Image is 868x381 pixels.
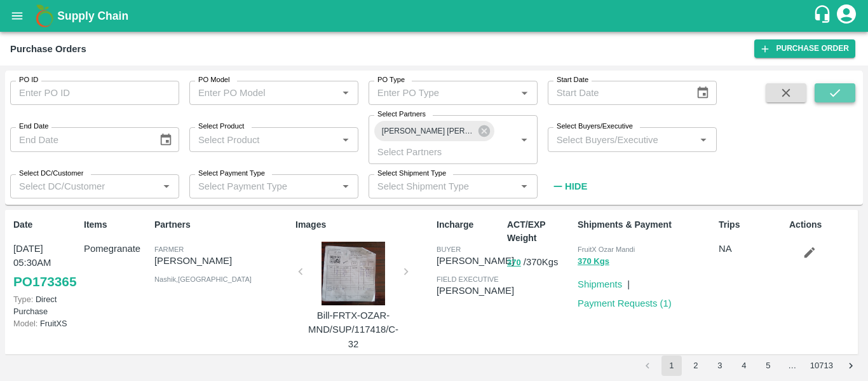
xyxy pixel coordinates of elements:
[565,181,587,191] strong: Hide
[198,121,244,132] label: Select Product
[14,178,154,195] input: Select DC/Customer
[295,218,431,232] p: Images
[84,218,149,232] p: Items
[578,298,672,308] a: Payment Requests (1)
[507,255,573,270] p: / 370 Kgs
[437,218,502,232] p: Incharge
[377,169,446,179] label: Select Shipment Type
[10,41,86,57] div: Purchase Orders
[154,128,178,152] button: Choose date
[13,294,33,304] span: Type:
[548,81,686,105] input: Start Date
[377,75,405,85] label: PO Type
[374,121,494,141] div: [PERSON_NAME] [PERSON_NAME] -, -9822562430
[337,178,354,195] button: Open
[552,131,692,148] input: Select Buyers/Executive
[437,275,499,283] span: field executive
[578,279,622,289] a: Shipments
[377,109,426,120] label: Select Partners
[19,75,38,85] label: PO ID
[372,85,513,101] input: Enter PO Type
[437,246,461,253] span: buyer
[13,319,37,328] span: Model:
[337,85,354,101] button: Open
[557,75,588,85] label: Start Date
[198,169,265,179] label: Select Payment Type
[193,178,317,195] input: Select Payment Type
[19,121,48,132] label: End Date
[686,356,706,376] button: Go to page 2
[516,178,532,195] button: Open
[578,254,609,269] button: 370 Kgs
[372,178,496,195] input: Select Shipment Type
[19,169,83,179] label: Select DC/Customer
[437,284,514,298] p: [PERSON_NAME]
[507,218,573,245] p: ACT/EXP Weight
[813,4,835,27] div: customer-support
[719,218,784,232] p: Trips
[661,356,682,376] button: page 1
[13,270,76,293] a: PO173365
[57,7,813,25] a: Supply Chain
[3,1,32,31] button: open drawer
[835,3,858,29] div: account of current user
[806,356,837,376] button: Go to page 10713
[516,132,532,148] button: Open
[158,178,175,195] button: Open
[13,242,79,270] p: [DATE] 05:30AM
[841,356,861,376] button: Go to next page
[758,356,778,376] button: Go to page 5
[710,356,730,376] button: Go to page 3
[57,10,128,22] b: Supply Chain
[578,246,635,253] span: FruitX Ozar Mandi
[13,218,79,232] p: Date
[374,125,481,138] span: [PERSON_NAME] [PERSON_NAME] -, -9822562430
[578,218,714,232] p: Shipments & Payment
[719,242,784,256] p: NA
[193,85,334,101] input: Enter PO Model
[691,81,715,105] button: Choose date
[557,121,633,132] label: Select Buyers/Executive
[10,81,179,105] input: Enter PO ID
[548,176,591,197] button: Hide
[154,275,252,283] span: Nashik , [GEOGRAPHIC_DATA]
[154,246,184,253] span: Farmer
[516,85,532,101] button: Open
[372,143,496,160] input: Select Partners
[10,127,149,151] input: End Date
[154,218,290,232] p: Partners
[622,272,630,291] div: |
[695,132,712,148] button: Open
[193,131,334,148] input: Select Product
[782,360,803,372] div: …
[13,293,79,317] p: Direct Purchase
[13,317,79,329] p: FruitXS
[789,218,855,232] p: Actions
[507,256,521,270] button: 370
[84,242,149,256] p: Pomegranate
[198,75,230,85] label: PO Model
[635,356,863,376] nav: pagination navigation
[306,308,401,351] p: Bill-FRTX-OZAR-MND/SUP/117418/C-32
[734,356,754,376] button: Go to page 4
[337,132,354,148] button: Open
[154,254,290,268] p: [PERSON_NAME]
[437,254,514,268] p: [PERSON_NAME]
[754,39,855,58] a: Purchase Order
[32,3,57,29] img: logo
